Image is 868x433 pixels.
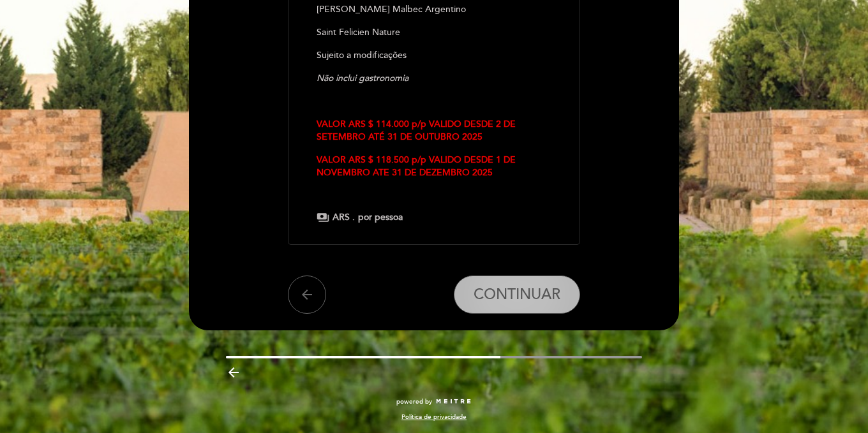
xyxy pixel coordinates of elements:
[317,119,516,142] strong: VALOR ARS $ 114.000 p/p VALIDO DESDE 2 DE SETEMBRO ATÉ 31 DE OUTUBRO 2025
[317,73,408,84] em: Não inclui gastronomia
[435,399,472,405] img: MEITRE
[317,26,551,39] p: Saint Felicien Nature
[358,211,403,224] span: por pessoa
[454,275,580,314] button: CONTINUAR
[396,397,432,406] span: powered by
[226,365,241,380] i: arrow_backward
[299,287,315,302] i: arrow_back
[317,154,516,178] strong: VALOR ARS $ 118.500 p/p VALIDO DESDE 1 DE NOVEMBRO ATE 31 DE DEZEMBRO 2025
[288,275,326,314] button: arrow_back
[317,211,329,224] span: payments
[333,211,355,224] span: ARS .
[317,49,551,62] p: Sujeito a modificações
[474,286,560,304] span: CONTINUAR
[396,397,472,406] a: powered by
[401,413,467,422] a: Política de privacidade
[317,3,551,16] p: [PERSON_NAME] Malbec Argentino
